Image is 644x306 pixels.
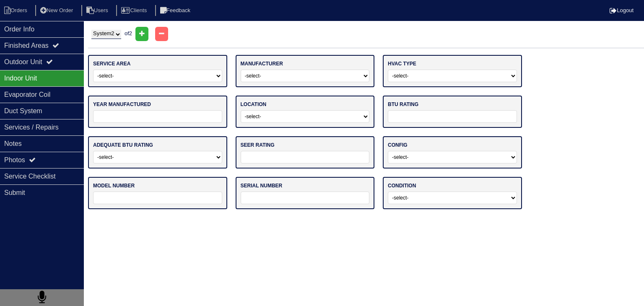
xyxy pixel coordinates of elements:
label: config [388,141,408,149]
label: service area [93,60,130,67]
label: serial number [241,182,283,189]
a: New Order [35,7,80,13]
label: model number [93,182,135,189]
li: Clients [116,5,153,16]
a: Users [81,7,115,13]
a: Clients [116,7,153,13]
label: hvac type [388,60,416,67]
label: location [241,101,267,108]
label: seer rating [241,141,275,149]
label: condition [388,182,416,189]
label: btu rating [388,101,418,108]
label: adequate btu rating [93,141,153,149]
label: manufacturer [241,60,283,67]
a: Logout [610,7,634,13]
li: New Order [35,5,80,16]
div: of 2 [88,27,644,41]
li: Feedback [155,5,197,16]
li: Users [81,5,115,16]
label: year manufactured [93,101,151,108]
